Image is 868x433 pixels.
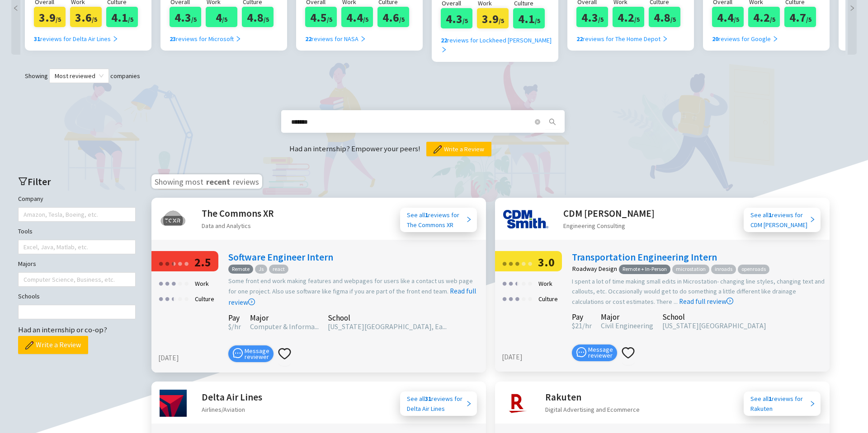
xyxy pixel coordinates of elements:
[327,15,332,23] span: /5
[466,216,472,223] span: right
[601,314,653,320] div: Major
[503,206,548,233] img: CDM Smith
[536,291,561,307] div: Culture
[744,208,821,232] a: See all1reviews forCDM [PERSON_NAME]
[502,291,507,305] div: ●
[222,15,227,23] span: /5
[536,276,555,291] div: Work
[202,390,262,405] h2: Delta Air Lines
[165,256,170,270] div: ●
[572,321,582,330] span: 21
[784,7,816,27] div: 4.7
[407,210,466,230] div: See all reviews for The Commons XR
[92,15,97,23] span: /5
[477,8,509,28] div: 3.9
[55,69,104,83] span: Most reviewed
[527,256,533,270] div: ●
[744,391,821,416] a: See all1reviews forRakuten
[158,276,164,290] div: ●
[576,347,586,357] span: message
[228,251,333,263] a: Software Engineer Intern
[305,7,337,27] div: 4.5
[18,177,28,186] span: filter
[264,15,269,23] span: /5
[233,348,243,358] span: message
[503,390,530,417] img: Rakuten
[622,346,635,359] span: heart
[170,35,176,43] b: 23
[245,348,269,360] span: Message reviewer
[712,27,778,44] a: 20reviews for Google right
[18,226,33,236] label: Tools
[56,15,61,23] span: /5
[194,255,211,270] span: 2.5
[572,314,592,320] div: Pay
[228,242,476,306] a: Read full review
[18,325,107,335] span: Had an internship or co-op?
[165,291,170,305] div: ●
[634,15,640,23] span: /5
[228,276,481,307] div: Some front end work making features and webpages for users like a contact us web page for one pro...
[34,34,118,44] div: reviews for Delta Air Lines
[171,276,176,290] div: ●
[514,276,517,290] div: ●
[513,8,545,28] div: 4.1
[158,291,164,305] div: ●
[508,256,514,270] div: ●
[363,15,368,23] span: /5
[601,321,653,330] span: Civil Engineering
[289,144,422,154] span: Had an internship? Empower your peers!
[250,315,319,321] div: Major
[535,119,540,125] span: close-circle
[649,7,680,27] div: 4.8
[11,5,20,11] span: left
[508,276,514,290] div: ●
[809,216,816,223] span: right
[619,265,670,274] span: Remote + In-Person
[18,259,36,269] label: Majors
[527,276,533,290] div: ●
[192,291,217,307] div: Culture
[499,17,504,25] span: /5
[328,322,447,331] span: [US_STATE][GEOGRAPHIC_DATA], Ea...
[582,321,592,330] span: /hr
[255,265,267,274] span: Js
[328,315,447,321] div: School
[769,211,772,219] b: 1
[545,405,640,414] div: Digital Advertising and Ecommerce
[202,405,262,414] div: Airlines/Aviation
[588,347,613,359] span: Message reviewer
[184,256,189,270] div: ●
[235,36,241,42] span: right
[521,276,526,290] div: ●
[679,252,733,306] a: Read full review
[441,47,447,53] span: right
[360,36,366,42] span: right
[576,7,608,27] div: 4.3
[278,347,291,360] span: heart
[672,265,709,274] span: microstation
[128,15,133,23] span: /5
[177,276,183,290] div: ●
[231,322,241,331] span: /hr
[228,315,241,321] div: Pay
[563,206,655,221] h2: CDM [PERSON_NAME]
[184,276,189,290] div: ●
[809,400,816,407] span: right
[521,256,526,270] div: ●
[848,5,857,11] span: right
[177,256,183,270] div: ●
[171,291,174,305] div: ●
[106,7,138,27] div: 4.1
[572,251,717,263] a: Transportation Engineering Intern
[662,36,668,42] span: right
[158,353,224,363] div: [DATE]
[305,35,311,43] b: 22
[170,27,241,44] a: 23reviews for Microsoft right
[535,17,540,25] span: /5
[399,15,405,23] span: /5
[18,336,88,354] button: Write a Review
[158,256,164,270] div: ●
[112,36,118,42] span: right
[24,242,25,252] input: Tools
